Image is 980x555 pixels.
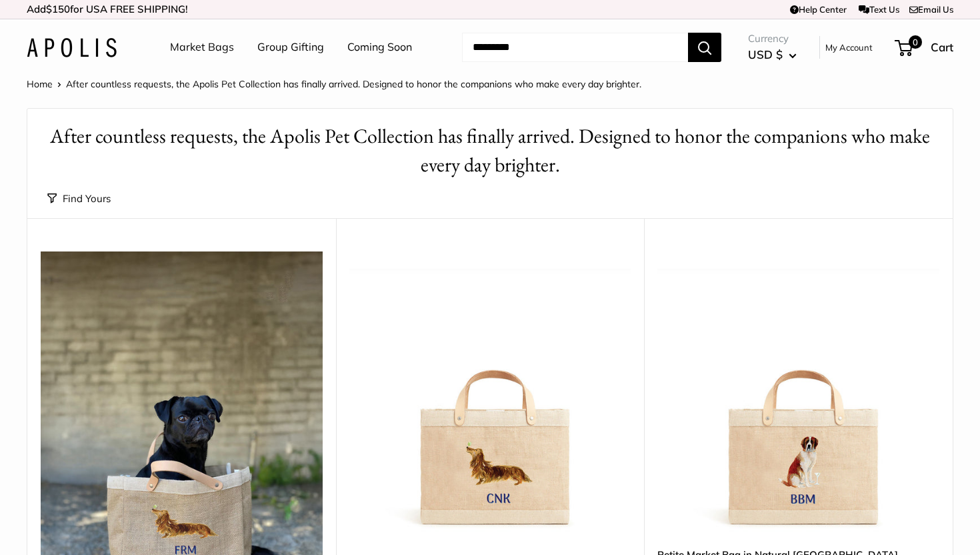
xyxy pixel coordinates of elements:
[47,122,933,179] h1: After countless requests, the Apolis Pet Collection has finally arrived. Designed to honor the co...
[931,40,953,54] span: Cart
[349,251,631,534] img: Petite Market Bag in Natural Dachshund
[347,37,412,57] a: Coming Soon
[825,39,873,55] a: My Account
[859,4,899,15] a: Text Us
[27,78,53,90] a: Home
[27,38,117,57] img: Apolis
[349,251,631,534] a: Petite Market Bag in Natural DachshundPetite Market Bag in Natural Dachshund
[257,37,324,57] a: Group Gifting
[790,4,847,15] a: Help Center
[27,75,641,93] nav: Breadcrumb
[462,33,688,62] input: Search...
[748,44,797,65] button: USD $
[748,47,783,61] span: USD $
[909,4,953,15] a: Email Us
[688,33,721,62] button: Search
[657,251,939,534] a: Petite Market Bag in Natural St. BernardPetite Market Bag in Natural St. Bernard
[47,189,111,208] button: Find Yours
[896,37,953,58] a: 0 Cart
[46,3,70,15] span: $150
[170,37,234,57] a: Market Bags
[66,78,641,90] span: After countless requests, the Apolis Pet Collection has finally arrived. Designed to honor the co...
[748,29,797,48] span: Currency
[657,251,939,534] img: Petite Market Bag in Natural St. Bernard
[909,35,922,49] span: 0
